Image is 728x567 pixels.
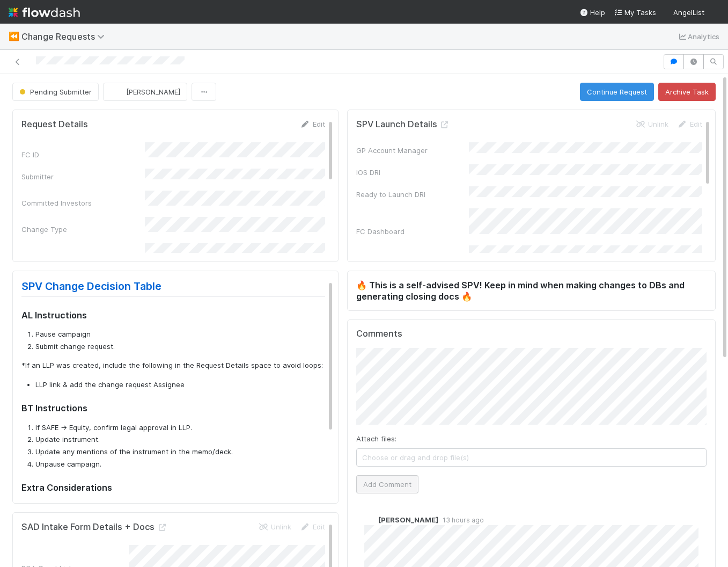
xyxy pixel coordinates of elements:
img: logo-inverted-e16ddd16eac7371096b0.svg [9,3,80,21]
div: Committed Investors [21,198,145,208]
a: Edit [300,120,325,128]
div: Submitter [21,171,145,182]
button: [PERSON_NAME] [103,83,187,101]
h5: SPV Launch Details [356,119,450,130]
a: SPV Change Decision Table [21,280,161,293]
li: LLP link & add the change request Assignee [35,380,325,390]
h3: BT Instructions [21,403,325,413]
li: If SAFE → Equity, confirm legal approval in LLP. [35,423,325,433]
span: 13 hours ago [438,516,484,524]
h5: SAD Intake Form Details + Docs [21,522,167,533]
div: Help [579,7,605,18]
img: avatar_b0da76e8-8e9d-47e0-9b3e-1b93abf6f697.png [112,86,123,97]
h3: Extra Considerations [21,482,325,493]
button: Pending Submitter [12,83,99,101]
div: Lead Syndicate [356,252,469,263]
li: Update instrument. [35,434,325,445]
a: Edit [677,120,702,128]
li: Submit change request. [35,341,325,352]
img: avatar_b0da76e8-8e9d-47e0-9b3e-1b93abf6f697.png [364,514,375,525]
button: Add Comment [356,475,418,493]
span: ⏪ [9,32,19,41]
button: Archive Task [658,83,716,101]
span: [PERSON_NAME] [378,515,438,524]
li: Unpause campaign. [35,459,325,470]
a: Edit [300,522,325,531]
h3: 🔥 This is a self-advised SPV! Keep in mind when making changes to DBs and generating closing docs 🔥 [356,280,707,302]
span: [PERSON_NAME] [126,88,180,96]
div: Change Type [21,224,145,235]
img: avatar_18c010e4-930e-4480-823a-7726a265e9dd.png [709,8,719,18]
h5: Request Details [21,119,88,130]
div: IOS DRI [356,167,469,178]
span: Change Requests [21,31,110,42]
div: FC ID [21,149,145,160]
li: Pause campaign [35,329,325,340]
span: AngelList [673,8,704,17]
span: Choose or drag and drop file(s) [357,449,706,466]
h5: Comments [356,329,707,339]
a: My Tasks [614,7,656,18]
a: Unlink [635,120,668,128]
button: Continue Request [580,83,654,101]
a: Unlink [258,522,291,531]
span: Pending Submitter [17,88,92,96]
h3: AL Instructions [21,310,325,321]
li: Update any mentions of the instrument in the memo/deck. [35,447,325,457]
div: GP Account Manager [356,145,469,156]
span: My Tasks [614,8,656,17]
div: FC Dashboard [356,226,469,237]
div: Ready to Launch DRI [356,189,469,200]
label: Attach files: [356,433,396,444]
p: *If an LLP was created, include the following in the Request Details space to avoid loops: [21,360,325,371]
a: Analytics [677,30,719,43]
